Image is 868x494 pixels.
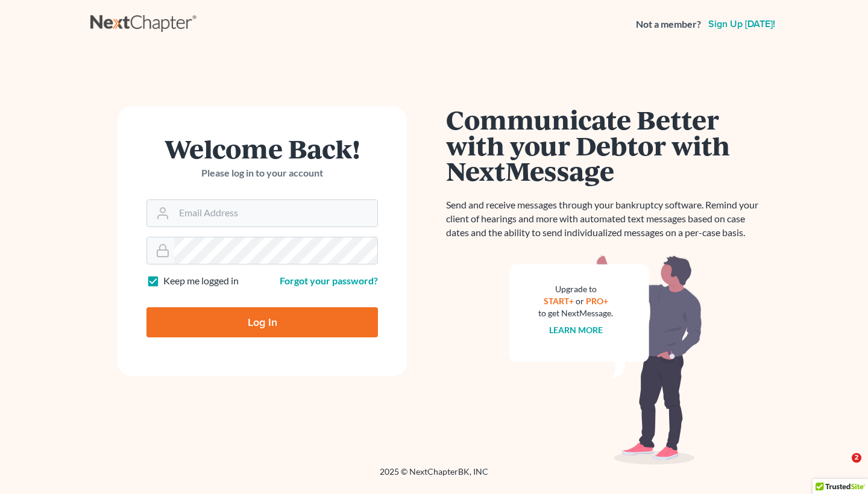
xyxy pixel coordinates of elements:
a: Sign up [DATE]! [706,19,778,29]
div: Upgrade to [538,283,613,295]
a: START+ [544,296,574,306]
img: nextmessage_bg-59042aed3d76b12b5cd301f8e5b87938c9018125f34e5fa2b7a6b67550977c72.svg [509,254,702,465]
p: Please log in to your account [146,166,378,180]
input: Email Address [174,200,377,227]
div: to get NextMessage. [538,307,613,319]
input: Log In [146,307,378,337]
a: PRO+ [586,296,608,306]
div: 2025 © NextChapterBK, INC [90,466,778,487]
label: Keep me logged in [163,274,239,288]
h1: Welcome Back! [146,136,378,161]
strong: Not a member? [636,17,701,31]
a: Forgot your password? [280,275,378,286]
p: Send and receive messages through your bankruptcy software. Remind your client of hearings and mo... [446,198,766,240]
span: or [576,296,584,306]
a: Learn more [549,325,603,335]
span: 2 [852,453,861,463]
iframe: Intercom live chat [827,453,856,482]
h1: Communicate Better with your Debtor with NextMessage [446,107,766,184]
